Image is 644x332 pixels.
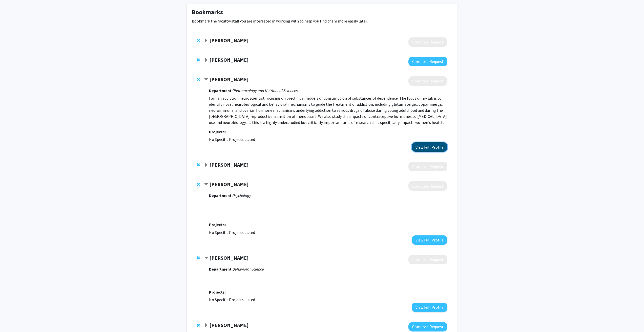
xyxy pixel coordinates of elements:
[204,323,208,327] span: Expand Mark Prendergast Bookmark
[192,9,452,16] h1: Bookmarks
[412,142,447,152] button: View Full Profile
[210,181,248,187] strong: [PERSON_NAME]
[209,193,233,198] strong: Department:
[412,235,447,245] button: View Full Profile
[408,322,447,331] button: Compose Request to Mark Prendergast
[412,303,447,312] button: View Full Profile
[209,137,255,142] span: No Specific Projects Listed
[210,322,248,328] strong: [PERSON_NAME]
[210,162,248,168] strong: [PERSON_NAME]
[233,267,264,272] i: Behavioral Science
[210,255,248,261] strong: [PERSON_NAME]
[204,39,208,43] span: Expand Thomas Prisinzano Bookmark
[210,37,248,43] strong: [PERSON_NAME]
[204,163,208,167] span: Expand Salvatore Cherra Bookmark
[197,77,200,81] span: Remove Cassandra Gipson-Reichardt from bookmarks
[209,290,226,295] strong: Projects:
[408,76,447,86] button: Compose Request to Cassandra Gipson-Reichardt
[408,37,447,47] button: Compose Request to Thomas Prisinzano
[209,267,233,272] strong: Department:
[197,182,200,186] span: Remove Michelle Martel from bookmarks
[408,181,447,191] button: Compose Request to Michelle Martel
[197,163,200,167] span: Remove Salvatore Cherra from bookmarks
[4,309,22,328] iframe: Chat
[197,38,200,42] span: Remove Thomas Prisinzano from bookmarks
[209,88,233,93] strong: Department:
[209,129,226,134] strong: Projects:
[210,76,248,82] strong: [PERSON_NAME]
[209,95,447,125] p: I am an addiction neuroscientist focusing on preclinical models of consumption of substances of d...
[209,230,255,235] span: No Specific Projects Listed
[204,183,208,187] span: Contract Michelle Martel Bookmark
[197,58,200,62] span: Remove David Westneat from bookmarks
[408,57,447,66] button: Compose Request to David Westneat
[209,222,226,227] strong: Projects:
[204,58,208,62] span: Expand David Westneat Bookmark
[233,193,251,198] i: Psychology
[192,18,452,24] p: Bookmark the faculty/staff you are interested in working with to help you find them more easily l...
[209,297,255,302] span: No Specific Projects Listed
[197,323,200,327] span: Remove Mark Prendergast from bookmarks
[204,256,208,260] span: Contract Brady Reynolds Bookmark
[408,255,447,264] button: Compose Request to Brady Reynolds
[197,256,200,260] span: Remove Brady Reynolds from bookmarks
[233,88,298,93] i: Pharmacology and Nutritional Sciences
[408,162,447,171] button: Compose Request to Salvatore Cherra
[210,57,248,63] strong: [PERSON_NAME]
[204,78,208,82] span: Contract Cassandra Gipson-Reichardt Bookmark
